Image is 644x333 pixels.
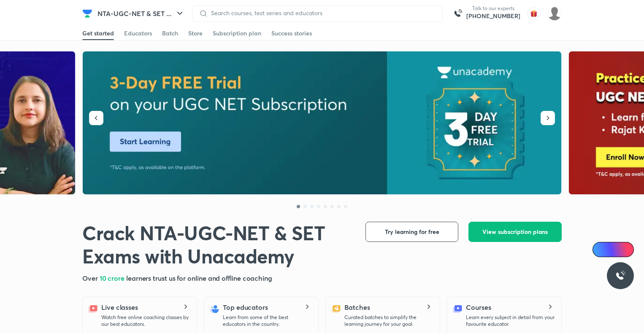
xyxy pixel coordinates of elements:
[188,27,203,40] a: Store
[223,314,311,328] p: Learn from some of the best educators in the country.
[593,242,634,257] a: Ai Doubts
[126,274,272,282] span: learners trust us for online and offline coaching
[101,302,138,312] h5: Live classes
[547,6,562,21] img: Durgesh kanwar
[213,29,261,38] div: Subscription plan
[271,27,312,40] a: Success stories
[82,29,114,38] div: Get started
[271,29,312,38] div: Success stories
[162,29,178,38] div: Batch
[606,246,629,253] span: Ai Doubts
[213,27,261,40] a: Subscription plan
[449,5,466,22] img: call-us
[188,29,203,38] div: Store
[344,302,370,312] h5: Batches
[92,5,190,22] button: NTA-UGC-NET & SET ...
[82,222,352,268] h1: Crack NTA-UGC-NET & SET Exams with Unacademy
[598,246,604,253] img: Icon
[527,7,541,20] img: avatar
[385,228,439,236] span: Try learning for free
[82,8,92,19] img: Company Logo
[162,27,178,40] a: Batch
[466,302,491,312] h5: Courses
[82,274,100,282] span: Over
[101,314,190,328] p: Watch free online coaching classes by our best educators.
[208,10,436,16] input: Search courses, test series and educators
[124,27,152,40] a: Educators
[124,29,152,38] div: Educators
[466,314,555,328] p: Learn every subject in detail from your favourite educator.
[615,271,625,281] img: ttu
[365,222,458,242] button: Try learning for free
[466,12,520,20] a: [PHONE_NUMBER]
[100,274,126,282] span: 10 crore
[223,302,268,312] h5: Top educators
[82,27,114,40] a: Get started
[468,222,562,242] button: View subscription plans
[482,228,548,236] span: View subscription plans
[466,5,520,12] p: Talk to our experts
[344,314,433,328] p: Curated batches to simplify the learning journey for your goal.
